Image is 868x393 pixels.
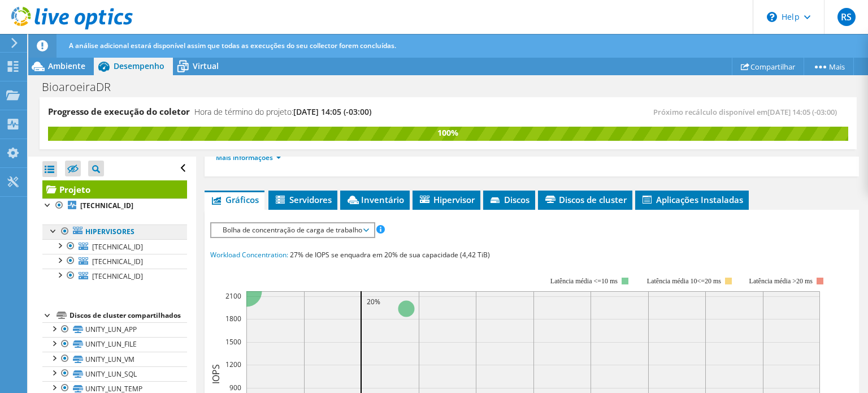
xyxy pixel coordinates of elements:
tspan: Latência média <=10 ms [550,277,618,285]
tspan: Latência média 10<=20 ms [647,277,721,285]
a: [TECHNICAL_ID] [42,198,187,213]
text: 2100 [225,291,241,301]
a: Projeto [42,180,187,198]
span: Bolha de concentração de carga de trabalho [217,223,368,237]
a: [TECHNICAL_ID] [42,239,187,254]
a: UNITY_LUN_APP [42,322,187,337]
span: Gráficos [210,194,259,205]
span: Aplicações Instaladas [641,194,743,205]
a: UNITY_LUN_SQL [42,366,187,381]
a: UNITY_LUN_VM [42,352,187,366]
span: A análise adicional estará disponível assim que todas as execuções do seu collector forem concluí... [69,41,396,50]
text: 20% [367,297,380,306]
span: Discos [489,194,530,205]
h4: Hora de término do projeto: [194,106,371,118]
text: 1200 [225,360,241,369]
span: Desempenho [114,61,164,71]
span: Ambiente [48,61,85,71]
span: [DATE] 14:05 (-03:00) [293,106,371,117]
span: Próximo recálculo disponível em [653,107,843,117]
span: [TECHNICAL_ID] [92,271,143,281]
div: 100% [48,127,848,139]
span: Discos de cluster [544,194,627,205]
text: IOPS [210,364,222,383]
span: [TECHNICAL_ID] [92,257,143,266]
h1: BioaroeiraDR [37,81,128,93]
text: 1800 [225,314,241,323]
a: Mais informações [216,153,281,162]
span: [TECHNICAL_ID] [92,242,143,252]
div: Discos de cluster compartilhados [70,309,187,322]
b: [TECHNICAL_ID] [80,201,133,210]
span: RS [837,8,856,26]
text: Latência média >20 ms [749,277,813,285]
a: UNITY_LUN_FILE [42,337,187,352]
span: [DATE] 14:05 (-03:00) [767,107,837,117]
text: 900 [229,383,241,392]
span: Hipervisor [418,194,475,205]
span: Workload Concentration: [210,250,288,260]
a: Compartilhar [732,58,804,75]
a: Hipervisores [42,224,187,239]
span: Inventário [346,194,404,205]
span: Servidores [274,194,332,205]
a: [TECHNICAL_ID] [42,254,187,269]
span: 27% de IOPS se enquadra em 20% de sua capacidade (4,42 TiB) [290,250,490,260]
text: 1500 [225,337,241,347]
a: Mais [804,58,854,75]
span: Virtual [193,61,219,71]
svg: \n [767,12,777,22]
a: [TECHNICAL_ID] [42,269,187,283]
